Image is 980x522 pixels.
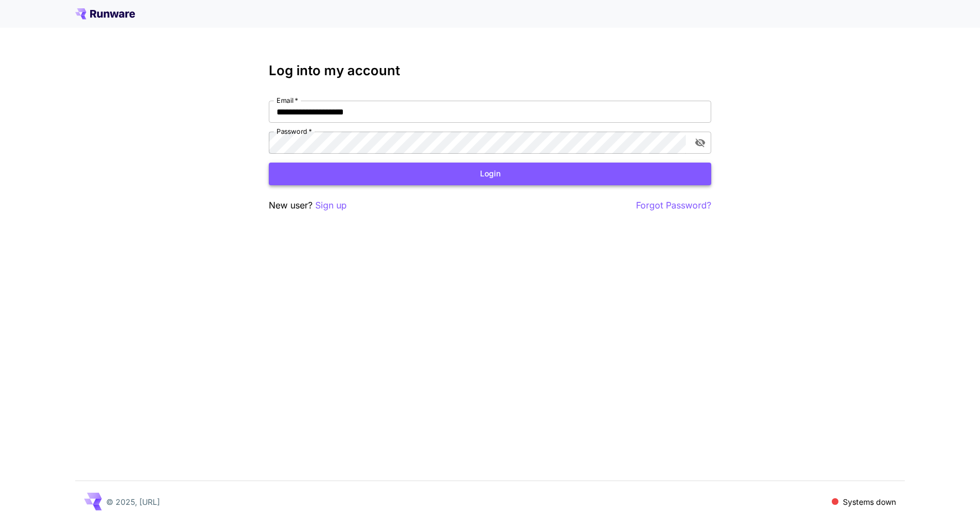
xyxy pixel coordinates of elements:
[636,199,711,212] button: Forgot Password?
[269,199,347,212] p: New user?
[315,199,347,212] button: Sign up
[843,496,896,508] p: Systems down
[277,127,312,136] label: Password
[277,96,298,105] label: Email
[269,163,711,185] button: Login
[269,63,711,79] h3: Log into my account
[106,496,160,508] p: © 2025, [URL]
[690,133,710,153] button: toggle password visibility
